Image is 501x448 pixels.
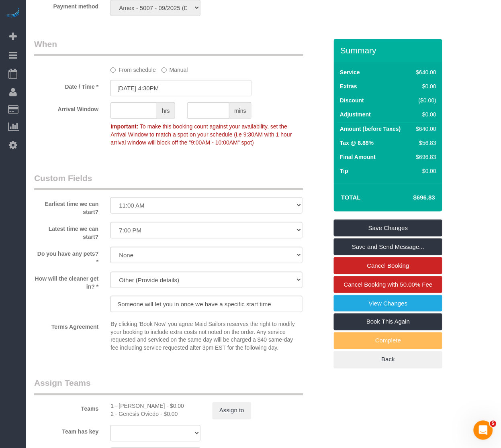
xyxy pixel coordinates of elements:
a: Cancel Booking [334,257,442,274]
a: Save and Send Message... [334,238,442,255]
div: $0.00 [413,167,436,175]
label: Amount (before Taxes) [340,125,401,133]
input: From schedule [110,67,116,73]
label: Tax @ 8.88% [340,139,374,147]
iframe: Intercom live chat [474,421,493,440]
label: Team has key [28,425,104,436]
img: Automaid Logo [5,8,21,19]
label: How will the cleaner get in? * [28,272,104,291]
label: Do you have any pets? * [28,247,104,266]
span: To make this booking count against your availability, set the Arrival Window to match a spot on y... [110,123,292,146]
label: Final Amount [340,153,376,161]
label: Service [340,68,360,76]
span: hrs [157,102,175,119]
label: Terms Agreement [28,320,104,331]
legend: Assign Teams [34,377,303,395]
a: Cancel Booking with 50.00% Fee [334,276,442,293]
div: $0.00 [413,110,436,118]
label: Manual [162,63,188,74]
strong: Important: [110,123,138,130]
button: Assign to [213,402,251,419]
input: MM/DD/YYYY HH:MM [110,80,252,96]
label: Teams [28,402,104,413]
h4: $696.83 [389,194,435,201]
a: View Changes [334,295,442,312]
a: Back [334,351,442,368]
a: Save Changes [334,220,442,236]
div: ($0.00) [413,96,436,104]
strong: Total [341,194,361,201]
label: Adjustment [340,110,371,118]
label: Latest time we can start? [28,222,104,241]
div: $56.83 [413,139,436,147]
div: $0.00 [413,82,436,90]
label: Earliest time we can start? [28,197,104,216]
span: mins [229,102,252,119]
label: Tip [340,167,348,175]
a: Book This Again [334,314,442,330]
span: 5 [490,421,497,427]
span: Cancel Booking with 50.00% Fee [344,281,433,288]
div: $696.83 [413,153,436,161]
legend: Custom Fields [34,172,303,190]
input: Manual [162,67,167,73]
legend: When [34,38,303,56]
label: Arrival Window [28,102,104,113]
label: Extras [340,82,357,90]
div: $640.00 [413,68,436,76]
p: By clicking 'Book Now' you agree Maid Sailors reserves the right to modify your booking to includ... [110,320,303,352]
div: 0 hours x $19.00/hour [110,402,200,410]
h3: Summary [340,46,438,55]
div: $640.00 [413,125,436,133]
div: 0 hours x $17.00/hour [110,410,200,418]
label: From schedule [110,63,156,74]
label: Discount [340,96,364,104]
label: Date / Time * [28,80,104,91]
